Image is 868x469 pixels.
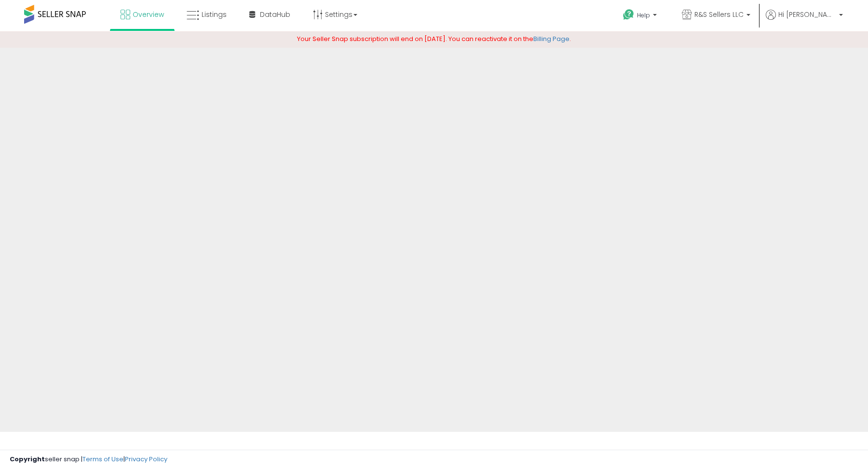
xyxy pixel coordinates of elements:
[623,9,635,21] i: Get Help
[533,34,570,43] a: Billing Page
[766,10,843,31] a: Hi [PERSON_NAME]
[615,1,666,31] a: Help
[202,10,227,19] span: Listings
[260,10,290,19] span: DataHub
[778,10,836,19] span: Hi [PERSON_NAME]
[133,10,164,19] span: Overview
[637,11,650,19] span: Help
[694,10,744,19] span: R&S Sellers LLC
[297,34,571,43] span: Your Seller Snap subscription will end on [DATE]. You can reactivate it on the .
